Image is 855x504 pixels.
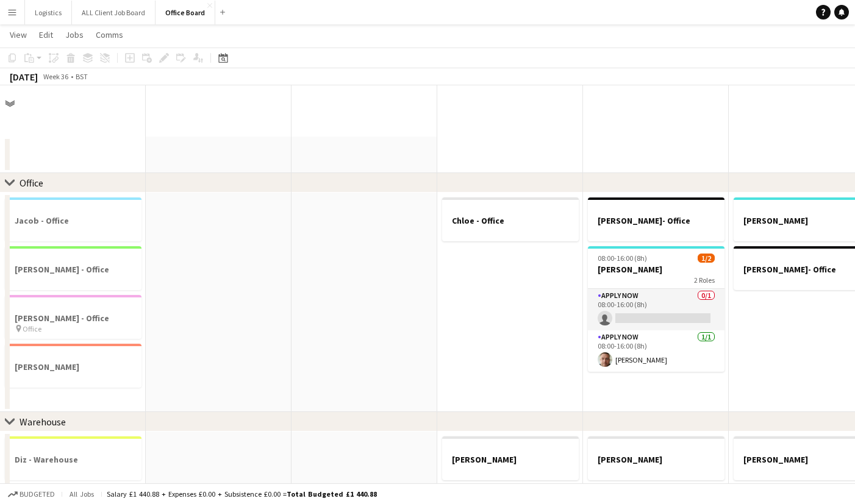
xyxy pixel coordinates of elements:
h3: [PERSON_NAME] - Office [5,264,141,275]
h3: [PERSON_NAME]- Office [588,215,724,226]
app-job-card: [PERSON_NAME] - Office Office [5,295,141,339]
app-job-card: [PERSON_NAME]- Office [588,197,724,241]
span: Comms [96,29,123,40]
div: [DATE] [10,71,38,83]
app-card-role: APPLY NOW1/108:00-16:00 (8h)[PERSON_NAME] [588,330,724,372]
h3: [PERSON_NAME] [5,361,141,372]
app-job-card: Diz - Warehouse [5,436,141,480]
h3: [PERSON_NAME] - Office [5,313,141,324]
span: 1/2 [698,254,715,263]
button: Budgeted [6,488,57,501]
app-job-card: [PERSON_NAME] [5,344,141,388]
a: View [5,27,32,43]
app-job-card: Chloe - Office [442,197,579,241]
a: Comms [91,27,128,43]
button: Office Board [156,1,215,24]
span: Budgeted [20,490,55,499]
h3: [PERSON_NAME] [588,264,724,275]
app-card-role: APPLY NOW0/108:00-16:00 (8h) [588,289,724,330]
app-job-card: 08:00-16:00 (8h)1/2[PERSON_NAME]2 RolesAPPLY NOW0/108:00-16:00 (8h) APPLY NOW1/108:00-16:00 (8h)[... [588,246,724,372]
h3: [PERSON_NAME] [588,454,724,465]
app-job-card: [PERSON_NAME] [442,436,579,480]
span: Edit [39,29,53,40]
span: Office [23,324,41,333]
button: Logistics [25,1,72,24]
a: Jobs [60,27,88,43]
div: Office [20,177,43,189]
div: Warehouse [20,416,66,428]
app-job-card: [PERSON_NAME] [588,436,724,480]
span: Jobs [65,29,84,40]
h3: Jacob - Office [5,215,141,226]
span: View [10,29,27,40]
app-job-card: Jacob - Office [5,197,141,241]
h3: Diz - Warehouse [5,454,141,465]
span: Total Budgeted £1 440.88 [287,489,377,499]
a: Edit [34,27,58,43]
div: BST [76,72,88,81]
span: 2 Roles [694,275,715,285]
h3: Chloe - Office [442,215,579,226]
span: All jobs [67,489,96,499]
span: Week 36 [40,72,71,81]
app-job-card: [PERSON_NAME] - Office [5,246,141,290]
button: ALL Client Job Board [72,1,156,24]
span: 08:00-16:00 (8h) [598,254,647,263]
div: Salary £1 440.88 + Expenses £0.00 + Subsistence £0.00 = [107,489,377,499]
h3: [PERSON_NAME] [442,454,579,465]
